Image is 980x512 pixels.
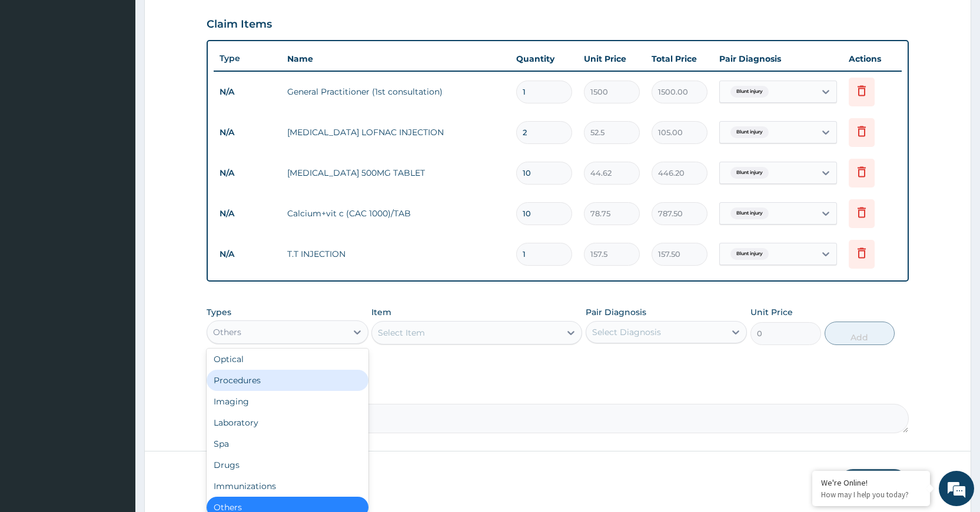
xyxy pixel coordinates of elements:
button: Submit [838,469,909,500]
th: Name [281,47,510,71]
label: Comment [207,387,909,397]
div: We're Online! [821,477,921,488]
img: d_794563401_company_1708531726252_794563401 [22,59,48,88]
td: T.T INJECTION [281,242,510,266]
span: Blunt injury [730,248,769,260]
span: We're online! [68,148,162,267]
th: Pair Diagnosis [713,47,843,71]
button: Add [825,322,895,345]
td: General Practitioner (1st consultation) [281,80,510,103]
th: Quantity [510,47,578,71]
div: Optical [207,349,368,370]
td: N/A [214,81,281,103]
td: [MEDICAL_DATA] 500MG TABLET [281,161,510,185]
div: Immunizations [207,476,368,497]
div: Minimize live chat window [193,6,221,34]
td: N/A [214,243,281,265]
label: Item [371,306,391,318]
span: Blunt injury [730,208,769,219]
div: Select Diagnosis [592,326,661,338]
td: [MEDICAL_DATA] LOFNAC INJECTION [281,121,510,144]
td: N/A [214,122,281,143]
span: Blunt injury [730,126,769,138]
label: Pair Diagnosis [586,306,646,318]
div: Select Item [378,327,425,339]
span: Blunt injury [730,167,769,179]
div: Imaging [207,391,368,412]
label: Unit Price [750,306,793,318]
div: Spa [207,433,368,454]
td: N/A [214,203,281,225]
h3: Claim Items [207,18,272,31]
textarea: Type your message and hit 'Enter' [6,321,224,362]
label: Types [207,307,231,317]
div: Others [213,326,241,338]
div: Laboratory [207,412,368,433]
span: Blunt injury [730,86,769,98]
th: Unit Price [578,47,646,71]
div: Drugs [207,454,368,476]
p: How may I help you today? [821,490,921,500]
td: N/A [214,162,281,184]
div: Chat with us now [61,66,198,81]
th: Type [214,48,281,69]
th: Total Price [646,47,713,71]
div: Procedures [207,370,368,391]
td: Calcium+vit c (CAC 1000)/TAB [281,202,510,225]
th: Actions [843,47,902,71]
